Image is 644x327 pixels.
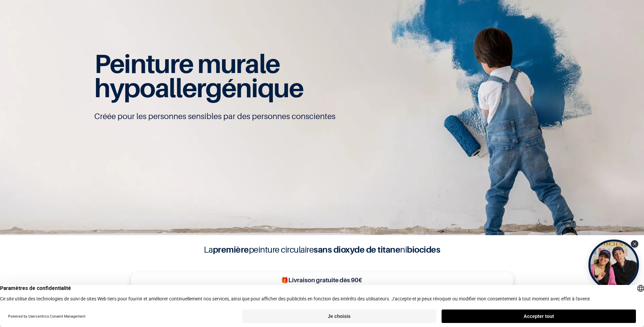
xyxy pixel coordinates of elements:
[609,284,641,315] iframe: Tidio Chat
[94,72,303,103] span: hypoallergénique
[213,244,249,255] b: première
[314,244,400,255] b: sans dioxyde de titane
[187,243,457,256] h4: La peinture circulaire ni
[631,240,638,248] div: Close Tolstoy widget
[588,240,639,290] div: Open Tolstoy
[94,48,280,79] span: Peinture murale
[281,277,362,284] b: 🎁Livraison gratuite dès 90€
[588,240,639,290] div: Open Tolstoy widget
[588,240,639,290] div: Tolstoy bubble widget
[94,111,550,122] p: Créée pour les personnes sensibles par des personnes conscientes
[407,244,440,255] b: biocides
